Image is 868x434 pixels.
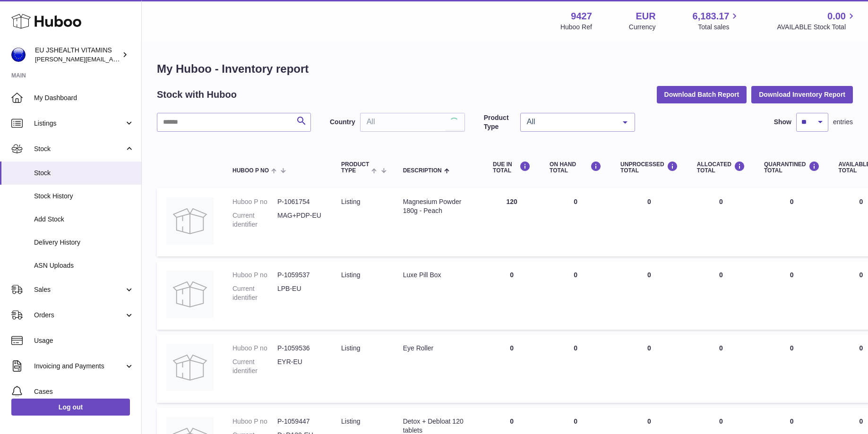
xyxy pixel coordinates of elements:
td: 120 [483,188,540,256]
img: product image [166,197,214,245]
span: 0.00 [827,10,846,23]
dd: P-1059536 [277,344,322,353]
span: entries [833,118,853,127]
div: Luxe Pill Box [403,271,474,280]
td: 0 [688,334,755,403]
div: ALLOCATED Total [697,161,745,174]
div: Magnesium Powder 180g - Peach [403,197,474,215]
span: [PERSON_NAME][EMAIL_ADDRESS][DOMAIN_NAME] [35,55,189,63]
span: All [524,117,616,127]
a: 6,183.17 Total sales [693,10,740,32]
img: product image [166,271,214,318]
label: Product Type [484,113,516,131]
img: laura@jessicasepel.com [11,48,26,62]
dt: Huboo P no [232,271,277,280]
dd: P-1059537 [277,271,322,280]
td: 0 [483,261,540,330]
div: DUE IN TOTAL [493,161,531,174]
span: Sales [34,285,124,294]
div: QUARANTINED Total [764,161,820,174]
img: product image [166,344,214,391]
button: Download Inventory Report [751,86,853,103]
span: 0 [790,198,794,205]
h2: Stock with Huboo [157,88,237,101]
dd: P-1061754 [277,197,322,206]
label: Show [774,118,791,127]
h1: My Huboo - Inventory report [157,61,853,77]
dd: P-1059447 [277,417,322,426]
td: 0 [688,261,755,330]
dd: EYR-EU [277,357,322,375]
div: Eye Roller [403,344,474,353]
a: 0.00 AVAILABLE Stock Total [777,10,857,32]
a: Log out [11,399,130,416]
span: listing [341,198,360,205]
span: Description [403,168,442,174]
span: Listings [34,119,124,128]
td: 0 [611,261,688,330]
td: 0 [611,188,688,256]
td: 0 [611,334,688,403]
span: 0 [790,271,794,279]
span: Usage [34,336,134,345]
span: Add Stock [34,215,134,224]
span: Cases [34,387,134,396]
strong: EUR [636,10,655,23]
div: UNPROCESSED Total [620,161,678,174]
span: Invoicing and Payments [34,362,124,371]
dt: Huboo P no [232,197,277,206]
span: Product Type [341,162,369,174]
strong: 9427 [571,10,592,23]
span: Delivery History [34,238,134,247]
td: 0 [540,334,611,403]
td: 0 [540,188,611,256]
dd: LPB-EU [277,284,322,302]
span: listing [341,344,360,352]
div: EU JSHEALTH VITAMINS [35,46,120,64]
span: Huboo P no [232,168,269,174]
dt: Huboo P no [232,417,277,426]
dt: Current identifier [232,211,277,229]
span: Orders [34,311,124,320]
span: 6,183.17 [693,10,730,23]
dd: MAG+PDP-EU [277,211,322,229]
button: Download Batch Report [657,86,747,103]
span: Stock [34,145,124,153]
dt: Huboo P no [232,344,277,353]
span: Stock [34,169,134,178]
span: 0 [790,344,794,352]
span: Stock History [34,192,134,201]
td: 0 [688,188,755,256]
div: ON HAND Total [550,161,602,174]
span: 0 [790,417,794,425]
span: My Dashboard [34,94,134,102]
span: AVAILABLE Stock Total [777,23,857,32]
span: Total sales [698,23,740,32]
span: listing [341,417,360,425]
td: 0 [540,261,611,330]
td: 0 [483,334,540,403]
label: Country [330,118,355,127]
span: ASN Uploads [34,261,134,270]
span: listing [341,271,360,279]
div: Huboo Ref [560,23,592,32]
dt: Current identifier [232,284,277,302]
div: Currency [629,23,656,32]
dt: Current identifier [232,357,277,375]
